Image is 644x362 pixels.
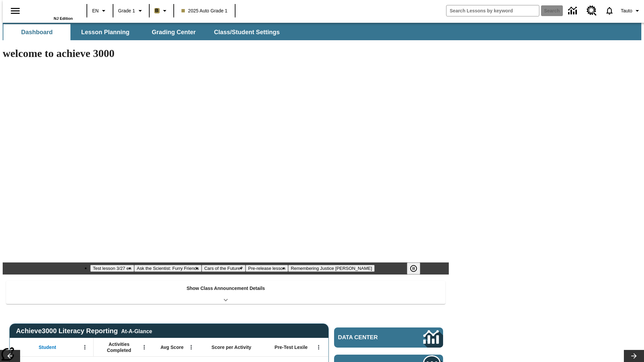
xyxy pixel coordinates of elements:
[80,342,90,352] button: Open Menu
[275,344,308,350] span: Pre-Test Lexile
[89,5,111,17] button: Language: EN, Select a language
[181,7,228,14] span: 2025 Auto Grade 1
[209,24,285,40] button: Class/Student Settings
[621,7,632,14] span: Tauto
[624,350,644,362] button: Lesson carousel, Next
[202,265,246,272] button: Slide 3 Cars of the Future?
[81,28,129,36] span: Lesson Planning
[21,28,53,36] span: Dashboard
[6,281,445,304] div: Show Class Announcement Details
[186,285,265,292] p: Show Class Announcement Details
[72,24,139,40] button: Lesson Planning
[39,344,56,350] span: Student
[3,24,286,40] div: SubNavbar
[446,5,539,16] input: search field
[115,5,147,17] button: Grade: Grade 1, Select a grade
[246,265,288,272] button: Slide 4 Pre-release lesson
[155,6,159,15] span: B
[54,16,73,20] span: NJ Edition
[29,2,73,20] div: Home
[338,334,401,341] span: Data Center
[186,342,196,352] button: Open Menu
[121,327,152,335] div: At-A-Glance
[601,2,618,19] a: Notifications
[618,5,644,17] button: Profile/Settings
[139,342,149,352] button: Open Menu
[16,327,152,335] span: Achieve3000 Literacy Reporting
[152,28,196,36] span: Grading Center
[3,24,70,40] button: Dashboard
[288,265,375,272] button: Slide 5 Remembering Justice O'Connor
[3,23,641,40] div: SubNavbar
[314,342,324,352] button: Open Menu
[92,7,99,14] span: EN
[407,262,427,275] div: Pause
[29,3,73,16] a: Home
[90,265,134,272] button: Slide 1 Test lesson 3/27 en
[407,262,420,275] button: Pause
[334,327,443,348] a: Data Center
[564,2,583,20] a: Data Center
[214,28,280,36] span: Class/Student Settings
[152,5,171,17] button: Boost Class color is light brown. Change class color
[140,24,207,40] button: Grading Center
[160,344,183,350] span: Avg Score
[583,2,601,20] a: Resource Center, Will open in new tab
[5,1,25,21] button: Open side menu
[3,47,449,60] h1: welcome to achieve 3000
[212,344,252,350] span: Score per Activity
[134,265,202,272] button: Slide 2 Ask the Scientist: Furry Friends
[118,7,135,14] span: Grade 1
[97,341,141,353] span: Activities Completed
